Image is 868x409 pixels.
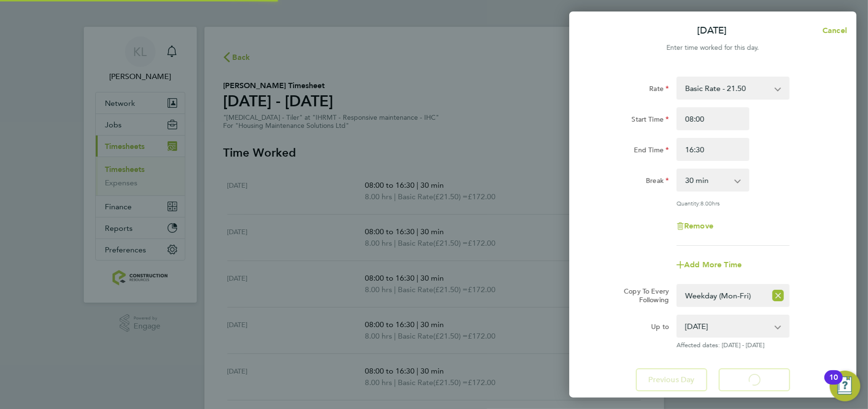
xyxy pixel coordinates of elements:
label: Up to [651,322,669,334]
button: Open Resource Center, 10 new notifications [830,371,860,401]
label: End Time [634,146,669,157]
input: E.g. 08:00 [676,107,749,130]
button: Reset selection [772,285,784,306]
input: E.g. 18:00 [676,138,749,161]
span: 8.00 [700,199,712,207]
button: Remove [676,222,713,230]
span: Add More Time [684,260,742,269]
div: Enter time worked for this day. [569,42,857,54]
button: Add More Time [676,261,742,269]
span: Cancel [820,26,847,35]
label: Start Time [631,115,669,126]
label: Copy To Every Following [616,287,669,304]
button: Cancel [807,21,857,40]
span: Affected dates: [DATE] - [DATE] [676,341,789,349]
span: Remove [684,221,713,230]
label: Break [646,176,669,188]
div: 10 [829,377,838,390]
div: Quantity: hrs [676,199,789,207]
label: Rate [649,84,669,96]
p: [DATE] [698,24,727,37]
